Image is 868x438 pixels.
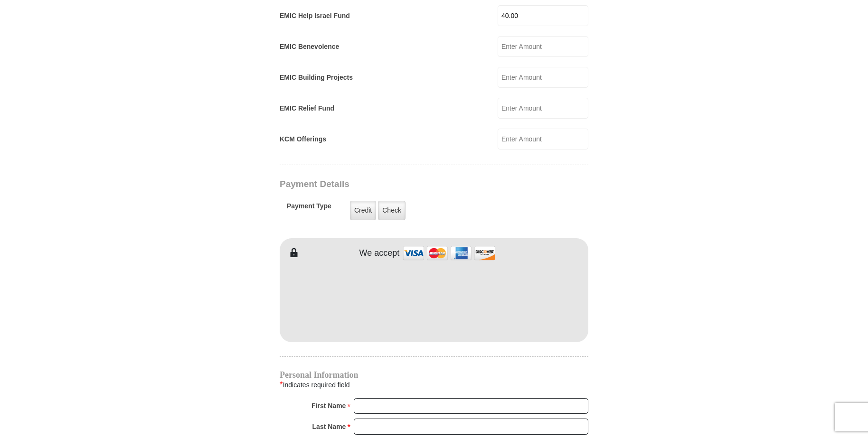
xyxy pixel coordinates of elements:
[312,420,346,433] strong: Last Name
[359,248,400,259] h4: We accept
[280,11,350,21] label: EMIC Help Israel Fund
[498,36,588,57] input: Enter Amount
[280,134,326,144] label: KCM Offerings
[280,379,588,391] div: Indicates required field
[350,201,376,220] label: Credit
[498,5,588,26] input: Enter Amount
[287,202,331,215] h5: Payment Type
[280,371,588,379] h4: Personal Information
[378,201,406,220] label: Check
[280,103,334,113] label: EMIC Relief Fund
[498,67,588,88] input: Enter Amount
[402,243,497,263] img: credit cards accepted
[280,179,522,190] h3: Payment Details
[498,129,588,149] input: Enter Amount
[280,42,339,52] label: EMIC Benevolence
[280,73,353,83] label: EMIC Building Projects
[311,399,346,412] strong: First Name
[498,98,588,119] input: Enter Amount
